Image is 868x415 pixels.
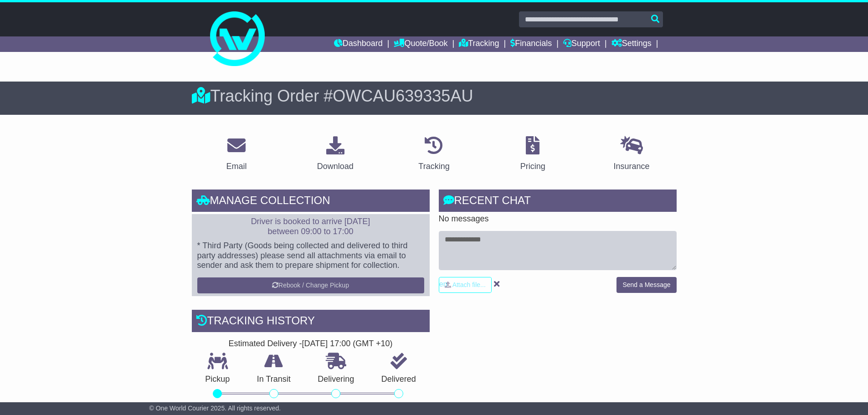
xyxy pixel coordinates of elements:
[220,133,252,176] a: Email
[611,36,652,52] a: Settings
[439,190,677,214] div: RECENT CHAT
[192,374,244,384] p: Pickup
[304,374,368,384] p: Delivering
[333,87,473,105] span: OWCAU639335AU
[616,277,676,293] button: Send a Message
[197,241,424,271] p: * Third Party (Goods being collected and delivered to third party addresses) please send all atta...
[563,36,600,52] a: Support
[614,160,650,173] div: Insurance
[459,36,499,52] a: Tracking
[412,133,455,176] a: Tracking
[608,133,656,176] a: Insurance
[334,36,383,52] a: Dashboard
[149,405,281,412] span: © One World Courier 2025. All rights reserved.
[197,217,424,236] p: Driver is booked to arrive [DATE] between 09:00 to 17:00
[311,133,360,176] a: Download
[317,160,354,173] div: Download
[197,277,424,293] button: Rebook / Change Pickup
[418,160,449,173] div: Tracking
[510,36,552,52] a: Financials
[192,310,430,334] div: Tracking history
[226,160,247,173] div: Email
[302,339,393,349] div: [DATE] 17:00 (GMT +10)
[439,214,677,224] p: No messages
[520,160,545,173] div: Pricing
[192,190,430,214] div: Manage collection
[192,339,430,349] div: Estimated Delivery -
[243,374,304,384] p: In Transit
[368,374,430,384] p: Delivered
[514,133,551,176] a: Pricing
[192,86,677,106] div: Tracking Order #
[394,36,447,52] a: Quote/Book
